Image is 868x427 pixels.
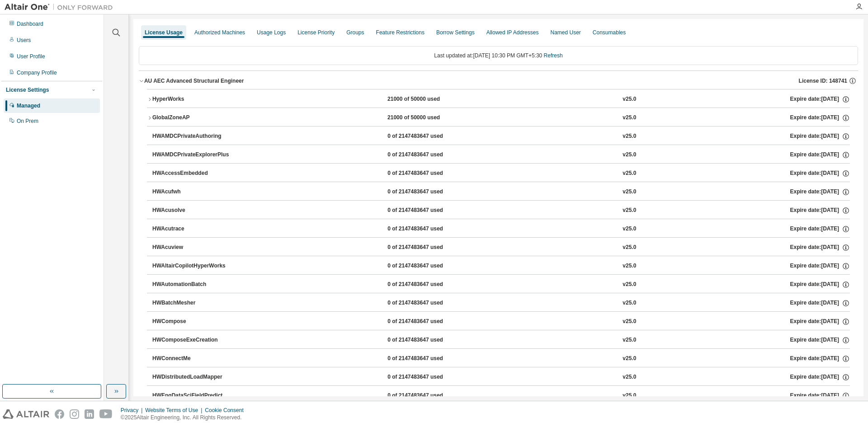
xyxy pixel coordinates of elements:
[152,312,850,332] button: HWCompose0 of 2147483647 usedv25.0Expire date:[DATE]
[623,132,636,141] div: v25.0
[436,29,475,36] div: Borrow Settings
[152,164,850,183] button: HWAccessEmbedded0 of 2147483647 usedv25.0Expire date:[DATE]
[790,225,850,233] div: Expire date: [DATE]
[152,318,234,326] div: HWCompose
[152,114,234,122] div: GlobalZoneAP
[152,225,234,233] div: HWAcutrace
[152,182,850,202] button: HWAcufwh0 of 2147483647 usedv25.0Expire date:[DATE]
[17,117,38,125] div: On Prem
[3,409,49,419] img: altair_logo.svg
[152,206,234,215] div: HWAcusolve
[790,336,850,344] div: Expire date: [DATE]
[623,336,636,344] div: v25.0
[544,52,563,59] a: Refresh
[152,349,850,369] button: HWConnectMe0 of 2147483647 usedv25.0Expire date:[DATE]
[387,281,469,289] div: 0 of 2147483647 used
[144,77,244,84] div: AU AEC Advanced Structural Engineer
[623,206,636,215] div: v25.0
[790,281,850,289] div: Expire date: [DATE]
[387,151,469,159] div: 0 of 2147483647 used
[17,69,57,76] div: Company Profile
[387,244,469,252] div: 0 of 2147483647 used
[387,114,469,122] div: 21000 of 50000 used
[623,114,636,122] div: v25.0
[6,86,49,94] div: License Settings
[99,409,113,419] img: youtube.svg
[139,71,858,91] button: AU AEC Advanced Structural EngineerLicense ID: 148741
[152,355,234,363] div: HWConnectMe
[55,409,64,419] img: facebook.svg
[387,169,469,178] div: 0 of 2147483647 used
[205,407,249,414] div: Cookie Consent
[623,188,636,196] div: v25.0
[147,89,850,109] button: HyperWorks21000 of 50000 usedv25.0Expire date:[DATE]
[387,392,469,400] div: 0 of 2147483647 used
[790,262,850,270] div: Expire date: [DATE]
[790,151,850,159] div: Expire date: [DATE]
[152,392,234,400] div: HWEngDataSciFieldPredict
[152,238,850,258] button: HWAcuview0 of 2147483647 usedv25.0Expire date:[DATE]
[152,132,234,141] div: HWAMDCPrivateAuthoring
[799,77,847,84] span: License ID: 148741
[790,188,850,196] div: Expire date: [DATE]
[17,53,45,60] div: User Profile
[152,367,850,387] button: HWDistributedLoadMapper0 of 2147483647 usedv25.0Expire date:[DATE]
[790,169,850,178] div: Expire date: [DATE]
[152,95,234,103] div: HyperWorks
[593,29,626,36] div: Consumables
[17,37,31,44] div: Users
[152,127,850,146] button: HWAMDCPrivateAuthoring0 of 2147483647 usedv25.0Expire date:[DATE]
[387,188,469,196] div: 0 of 2147483647 used
[790,206,850,215] div: Expire date: [DATE]
[623,169,636,178] div: v25.0
[5,3,118,12] img: Altair One
[790,114,850,122] div: Expire date: [DATE]
[623,373,636,381] div: v25.0
[152,336,234,344] div: HWComposeExeCreation
[387,225,469,233] div: 0 of 2147483647 used
[387,132,469,141] div: 0 of 2147483647 used
[790,373,850,381] div: Expire date: [DATE]
[623,225,636,233] div: v25.0
[297,29,335,36] div: License Priority
[790,355,850,363] div: Expire date: [DATE]
[152,169,234,178] div: HWAccessEmbedded
[387,95,469,103] div: 21000 of 50000 used
[152,151,234,159] div: HWAMDCPrivateExplorerPlus
[152,386,850,406] button: HWEngDataSciFieldPredict0 of 2147483647 usedv25.0Expire date:[DATE]
[623,299,636,307] div: v25.0
[152,293,850,313] button: HWBatchMesher0 of 2147483647 usedv25.0Expire date:[DATE]
[121,414,249,422] p: © 2025 Altair Engineering, Inc. All Rights Reserved.
[387,336,469,344] div: 0 of 2147483647 used
[70,409,79,419] img: instagram.svg
[152,219,850,239] button: HWAcutrace0 of 2147483647 usedv25.0Expire date:[DATE]
[152,244,234,252] div: HWAcuview
[790,392,850,400] div: Expire date: [DATE]
[346,29,364,36] div: Groups
[623,355,636,363] div: v25.0
[194,29,245,36] div: Authorized Machines
[152,188,234,196] div: HWAcufwh
[387,318,469,326] div: 0 of 2147483647 used
[139,46,858,65] div: Last updated at: [DATE] 10:30 PM GMT+5:30
[623,95,636,103] div: v25.0
[152,281,234,289] div: HWAutomationBatch
[152,201,850,221] button: HWAcusolve0 of 2147483647 usedv25.0Expire date:[DATE]
[17,20,43,28] div: Dashboard
[387,373,469,381] div: 0 of 2147483647 used
[17,102,40,109] div: Managed
[550,29,580,36] div: Named User
[145,407,205,414] div: Website Terms of Use
[147,108,850,128] button: GlobalZoneAP21000 of 50000 usedv25.0Expire date:[DATE]
[623,262,636,270] div: v25.0
[623,281,636,289] div: v25.0
[790,132,850,141] div: Expire date: [DATE]
[376,29,425,36] div: Feature Restrictions
[387,206,469,215] div: 0 of 2147483647 used
[257,29,286,36] div: Usage Logs
[790,318,850,326] div: Expire date: [DATE]
[387,299,469,307] div: 0 of 2147483647 used
[85,409,94,419] img: linkedin.svg
[387,262,469,270] div: 0 of 2147483647 used
[152,275,850,295] button: HWAutomationBatch0 of 2147483647 usedv25.0Expire date:[DATE]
